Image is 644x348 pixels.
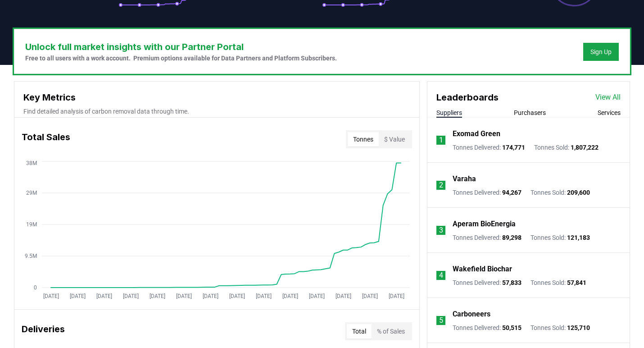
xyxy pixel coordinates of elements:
[598,108,621,117] button: Services
[439,225,443,236] p: 3
[439,135,443,146] p: 1
[436,108,462,117] button: Suppliers
[453,219,516,229] a: Aperam BioEnergia
[70,293,86,299] tspan: [DATE]
[389,293,404,299] tspan: [DATE]
[453,188,522,197] p: Tonnes Delivered :
[379,132,410,147] button: $ Value
[25,54,337,63] p: Free to all users with a work account. Premium options available for Data Partners and Platform S...
[282,293,298,299] tspan: [DATE]
[26,160,37,166] tspan: 38M
[453,264,512,275] a: Wakefield Biochar
[453,233,522,242] p: Tonnes Delivered :
[336,293,351,299] tspan: [DATE]
[531,188,590,197] p: Tonnes Sold :
[123,293,139,299] tspan: [DATE]
[439,270,443,281] p: 4
[567,279,586,286] span: 57,841
[26,190,37,196] tspan: 29M
[348,132,379,147] button: Tonnes
[595,92,621,103] a: View All
[502,279,522,286] span: 57,833
[453,309,490,320] a: Carboneers
[531,233,590,242] p: Tonnes Sold :
[439,180,443,191] p: 2
[502,234,522,241] span: 89,298
[453,323,522,332] p: Tonnes Delivered :
[439,315,443,326] p: 5
[25,253,37,259] tspan: 9.5M
[22,130,70,148] h3: Total Sales
[256,293,272,299] tspan: [DATE]
[347,324,372,339] button: Total
[567,324,590,331] span: 125,710
[372,324,410,339] button: % of Sales
[22,322,65,340] h3: Deliveries
[453,143,525,152] p: Tonnes Delivered :
[453,174,476,184] a: Varaha
[571,144,599,151] span: 1,807,222
[23,107,410,116] p: Find detailed analysis of carbon removal data through time.
[23,91,410,104] h3: Key Metrics
[25,40,337,54] h3: Unlock full market insights with our Partner Portal
[309,293,325,299] tspan: [DATE]
[534,143,599,152] p: Tonnes Sold :
[96,293,112,299] tspan: [DATE]
[590,47,612,56] a: Sign Up
[502,189,522,196] span: 94,267
[453,278,522,287] p: Tonnes Delivered :
[26,221,37,228] tspan: 19M
[150,293,165,299] tspan: [DATE]
[567,189,590,196] span: 209,600
[531,278,586,287] p: Tonnes Sold :
[436,91,499,104] h3: Leaderboards
[34,284,37,291] tspan: 0
[567,234,590,241] span: 121,183
[362,293,378,299] tspan: [DATE]
[531,323,590,332] p: Tonnes Sold :
[229,293,245,299] tspan: [DATE]
[453,128,500,139] a: Exomad Green
[43,293,59,299] tspan: [DATE]
[502,324,522,331] span: 50,515
[203,293,218,299] tspan: [DATE]
[502,144,525,151] span: 174,771
[514,108,546,117] button: Purchasers
[583,43,619,61] button: Sign Up
[176,293,192,299] tspan: [DATE]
